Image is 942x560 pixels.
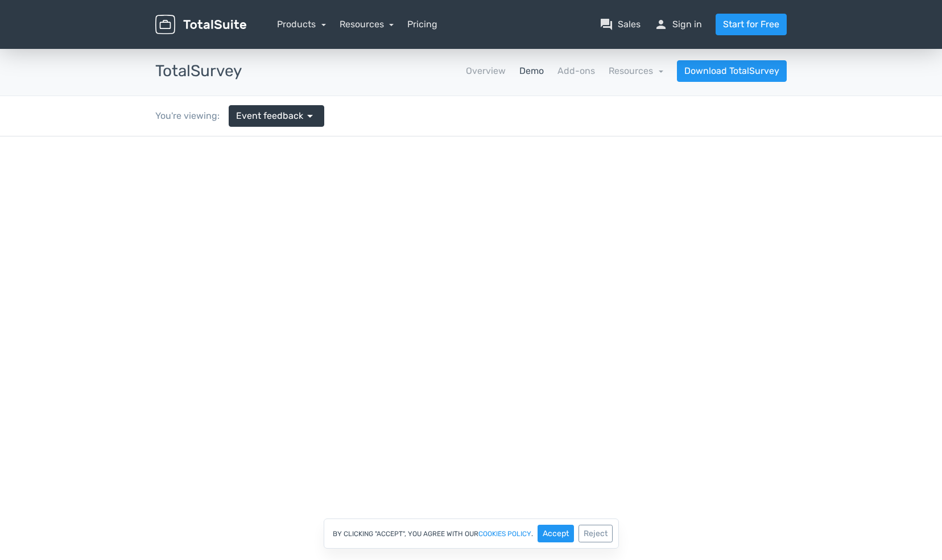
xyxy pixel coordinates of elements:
[654,18,668,31] span: person
[155,15,246,35] img: TotalSuite for WordPress
[155,63,242,80] h3: TotalSurvey
[478,530,531,537] a: cookies policy
[340,19,394,30] a: Resources
[155,109,229,123] div: You're viewing:
[579,525,613,542] button: Reject
[654,18,702,31] a: personSign in
[557,64,595,78] a: Add-ons
[407,18,437,31] a: Pricing
[277,19,326,30] a: Products
[716,14,787,35] a: Start for Free
[538,525,574,542] button: Accept
[609,65,663,76] a: Resources
[600,18,641,31] a: question_answerSales
[466,64,506,78] a: Overview
[519,64,544,78] a: Demo
[303,109,317,123] span: arrow_drop_down
[229,105,324,127] a: Event feedback arrow_drop_down
[677,60,787,82] a: Download TotalSurvey
[236,109,303,123] span: Event feedback
[600,18,613,31] span: question_answer
[324,518,619,549] div: By clicking "Accept", you agree with our .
